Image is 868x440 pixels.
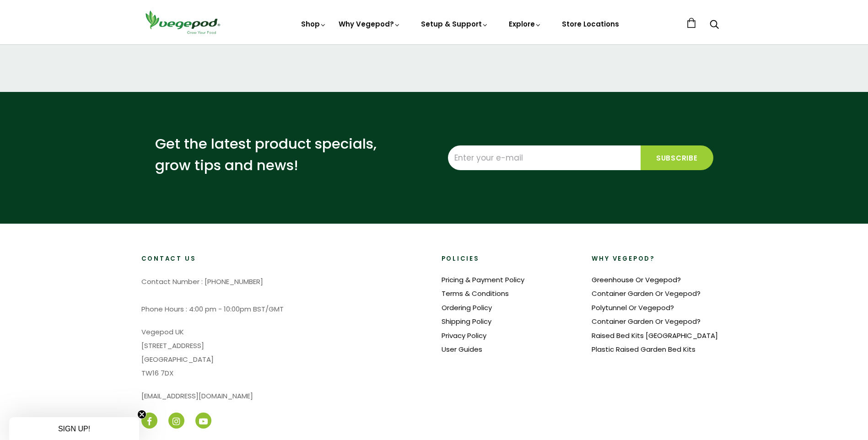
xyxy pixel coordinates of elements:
[592,289,701,298] a: Container Garden Or Vegepod?
[442,317,491,326] a: Shipping Policy
[339,19,401,29] a: Why Vegepod?
[442,331,486,340] a: Privacy Policy
[58,425,90,433] span: SIGN UP!
[592,303,674,312] a: Polytunnel Or Vegepod?
[592,344,695,354] a: Plastic Raised Garden Bed Kits
[710,21,719,30] a: Search
[592,331,718,340] a: Raised Bed Kits [GEOGRAPHIC_DATA]
[592,255,727,263] h2: Why Vegepod?
[141,391,253,401] a: [EMAIL_ADDRESS][DOMAIN_NAME]
[9,417,139,440] div: SIGN UP!Close teaser
[301,19,327,29] a: Shop
[509,19,542,29] a: Explore
[442,303,492,312] a: Ordering Policy
[641,145,713,170] input: Subscribe
[592,275,681,284] a: Greenhouse Or Vegepod?
[141,9,224,35] img: Vegepod
[592,317,701,326] a: Container Garden Or Vegepod?
[137,410,146,419] button: Close teaser
[442,289,509,298] a: Terms & Conditions
[141,255,427,263] h2: Contact Us
[141,275,427,316] p: Contact Number : [PHONE_NUMBER] Phone Hours : 4:00 pm - 10:00pm BST/GMT
[448,145,641,170] input: Enter your e-mail
[442,344,482,354] a: User Guides
[141,325,427,380] p: Vegepod UK [STREET_ADDRESS] [GEOGRAPHIC_DATA] TW16 7DX
[442,275,524,284] a: Pricing & Payment Policy
[421,19,489,29] a: Setup & Support
[155,133,384,176] p: Get the latest product specials, grow tips and news!
[562,19,619,29] a: Store Locations
[442,255,577,263] h2: Policies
